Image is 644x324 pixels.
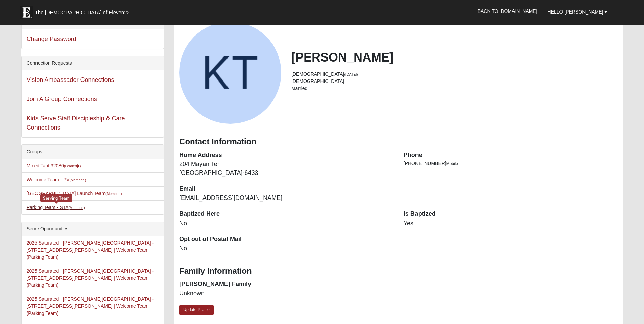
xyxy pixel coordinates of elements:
[291,85,618,92] li: Married
[179,185,393,193] dt: Email
[404,210,618,218] dt: Is Baptized
[179,244,393,253] dd: No
[543,3,613,20] a: Hello [PERSON_NAME]
[179,289,393,298] dd: Unknown
[179,235,393,244] dt: Opt out of Postal Mail
[27,191,122,196] a: [GEOGRAPHIC_DATA] Launch Team(Member )
[20,6,33,19] img: Eleven22 logo
[22,145,164,159] div: Groups
[64,164,81,168] small: (Leader )
[27,268,154,288] a: 2025 Saturated | [PERSON_NAME][GEOGRAPHIC_DATA] - [STREET_ADDRESS][PERSON_NAME] | Welcome Team (P...
[179,210,393,218] dt: Baptized Here
[27,96,97,102] a: Join A Group Connections
[40,194,72,202] div: Serving Team
[404,219,618,228] dd: Yes
[27,163,81,168] a: Mixed Tant 32080(Leader)
[27,76,114,83] a: Vision Ambassador Connections
[179,22,281,124] a: View Fullsize Photo
[22,56,164,70] div: Connection Requests
[291,50,618,65] h2: [PERSON_NAME]
[291,78,618,85] li: [DEMOGRAPHIC_DATA]
[179,137,618,147] h3: Contact Information
[291,71,618,78] li: [DEMOGRAPHIC_DATA]
[27,115,125,131] a: Kids Serve Staff Discipleship & Care Connections
[27,296,154,316] a: 2025 Saturated | [PERSON_NAME][GEOGRAPHIC_DATA] - [STREET_ADDRESS][PERSON_NAME] | Welcome Team (P...
[16,2,151,19] a: The [DEMOGRAPHIC_DATA] of Eleven22
[404,151,618,160] dt: Phone
[344,72,358,76] small: ([DATE])
[105,192,122,196] small: (Member )
[446,161,458,166] span: Mobile
[27,205,85,210] a: Parking Team - STA(Member )
[69,206,85,210] small: (Member )
[179,305,214,315] a: Update Profile
[179,194,393,203] dd: [EMAIL_ADDRESS][DOMAIN_NAME]
[179,280,393,289] dt: [PERSON_NAME] Family
[179,266,618,276] h3: Family Information
[404,160,618,167] li: [PHONE_NUMBER]
[27,177,86,182] a: Welcome Team - PV(Member )
[70,178,86,182] small: (Member )
[27,36,76,42] a: Change Password
[179,160,393,177] dd: 204 Mayan Ter [GEOGRAPHIC_DATA]-6433
[35,9,130,16] span: The [DEMOGRAPHIC_DATA] of Eleven22
[179,219,393,228] dd: No
[22,222,164,236] div: Serve Opportunities
[473,3,543,20] a: Back to [DOMAIN_NAME]
[27,240,154,260] a: 2025 Saturated | [PERSON_NAME][GEOGRAPHIC_DATA] - [STREET_ADDRESS][PERSON_NAME] | Welcome Team (P...
[548,9,603,15] span: Hello [PERSON_NAME]
[179,151,393,160] dt: Home Address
